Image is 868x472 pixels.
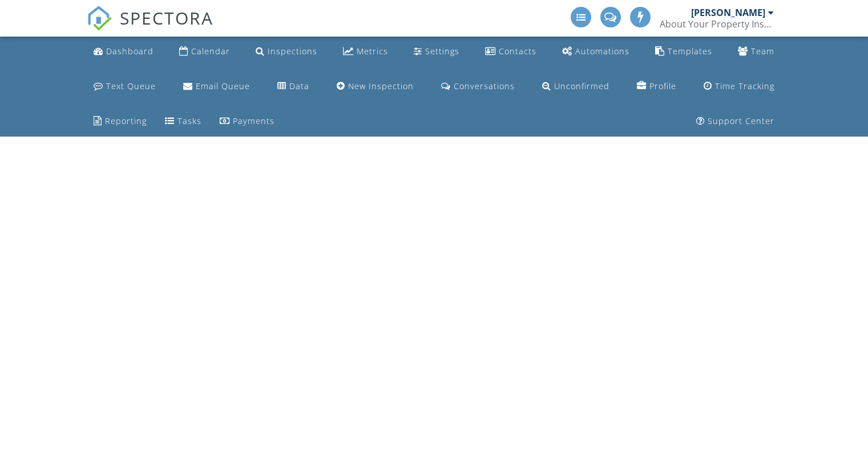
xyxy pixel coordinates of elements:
div: Metrics [357,46,388,57]
a: Email Queue [179,76,255,97]
div: Data [289,81,309,91]
div: Team [751,46,774,57]
div: Support Center [708,115,774,126]
div: Profile [649,81,676,91]
div: Templates [668,46,712,57]
a: Payments [215,111,279,132]
a: New Inspection [332,76,418,97]
img: The Best Home Inspection Software - Spectora [87,6,112,31]
div: Conversations [454,81,515,91]
a: Conversations [437,76,519,97]
a: Inspections [251,41,322,62]
div: Time Tracking [715,81,774,91]
div: Payments [233,115,274,126]
a: Support Center [692,111,779,132]
a: Metrics [338,41,393,62]
a: Settings [409,41,464,62]
a: Tasks [160,111,206,132]
div: About Your Property Inspection, Inc. [660,18,774,30]
a: Unconfirmed [538,76,614,97]
a: Text Queue [89,76,160,97]
a: Data [273,76,314,97]
a: Contacts [481,41,541,62]
div: Automations [575,46,629,57]
div: Inspections [268,46,317,57]
div: Settings [425,46,459,57]
a: Time Tracking [699,76,779,97]
div: Reporting [105,115,147,126]
a: SPECTORA [87,15,213,39]
div: Unconfirmed [554,81,609,91]
a: Reporting [89,111,151,132]
div: Dashboard [106,46,154,57]
div: Email Queue [196,81,250,91]
a: Automations (Advanced) [558,41,634,62]
div: Calendar [191,46,230,57]
a: Team [733,41,779,62]
div: Tasks [177,115,201,126]
div: [PERSON_NAME] [691,7,765,18]
a: Dashboard [89,41,158,62]
a: Calendar [175,41,235,62]
a: Templates [651,41,717,62]
div: Contacts [499,46,536,57]
div: New Inspection [348,81,414,91]
a: Company Profile [632,76,681,97]
div: Text Queue [106,81,156,91]
span: SPECTORA [120,6,213,30]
